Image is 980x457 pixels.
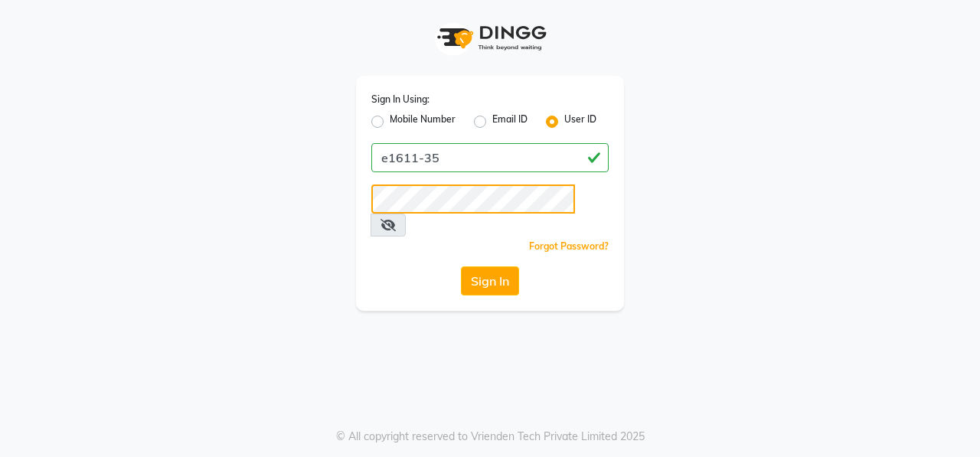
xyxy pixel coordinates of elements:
a: Forgot Password? [529,240,609,252]
label: User ID [564,113,596,131]
label: Sign In Using: [371,93,430,106]
label: Email ID [492,113,528,131]
button: Sign In [461,266,519,295]
img: logo1.svg [429,15,551,60]
input: Username [371,143,609,172]
label: Mobile Number [390,113,456,131]
input: Username [371,184,575,214]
